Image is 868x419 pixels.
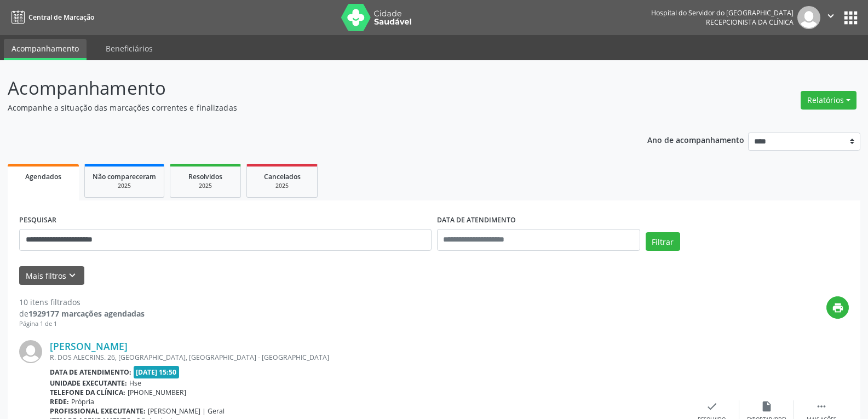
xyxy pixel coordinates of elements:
p: Acompanhe a situação das marcações correntes e finalizadas [8,102,605,113]
b: Profissional executante: [50,406,146,416]
button: Filtrar [646,232,680,251]
span: [PERSON_NAME] | Geral [148,406,225,416]
img: img [797,6,820,29]
a: [PERSON_NAME] [50,340,128,352]
div: 2025 [255,182,309,190]
b: Rede: [50,397,69,406]
span: [DATE] 15:50 [134,366,180,378]
span: Agendados [25,172,61,181]
span: Hse [129,378,141,388]
div: Página 1 de 1 [19,319,145,329]
i:  [825,10,837,22]
img: img [19,340,42,363]
b: Telefone da clínica: [50,388,125,397]
label: PESQUISAR [19,212,56,229]
div: de [19,308,145,319]
p: Ano de acompanhamento [647,133,744,146]
i: insert_drive_file [761,400,773,412]
button:  [820,6,841,29]
p: Acompanhamento [8,74,605,102]
i: check [706,400,718,412]
a: Central de Marcação [8,8,94,26]
button: Mais filtroskeyboard_arrow_down [19,266,84,285]
span: Central de Marcação [28,13,94,22]
div: 2025 [93,182,156,190]
button: Relatórios [801,91,856,110]
span: Recepcionista da clínica [706,18,794,27]
div: 2025 [178,182,233,190]
span: Resolvidos [188,172,222,181]
label: DATA DE ATENDIMENTO [437,212,516,229]
i: keyboard_arrow_down [66,269,78,282]
b: Data de atendimento: [50,368,131,377]
button: apps [841,8,860,27]
div: Hospital do Servidor do [GEOGRAPHIC_DATA] [651,8,794,18]
b: Unidade executante: [50,378,127,388]
span: Não compareceram [93,172,156,181]
i:  [815,400,827,412]
a: Beneficiários [98,39,160,58]
span: Própria [71,397,94,406]
i: print [832,302,844,314]
span: Cancelados [264,172,301,181]
span: [PHONE_NUMBER] [128,388,186,397]
button: print [826,296,849,319]
div: 10 itens filtrados [19,296,145,308]
a: Acompanhamento [4,39,87,60]
strong: 1929177 marcações agendadas [28,308,145,319]
div: R. DOS ALECRINS. 26, [GEOGRAPHIC_DATA], [GEOGRAPHIC_DATA] - [GEOGRAPHIC_DATA] [50,353,685,362]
